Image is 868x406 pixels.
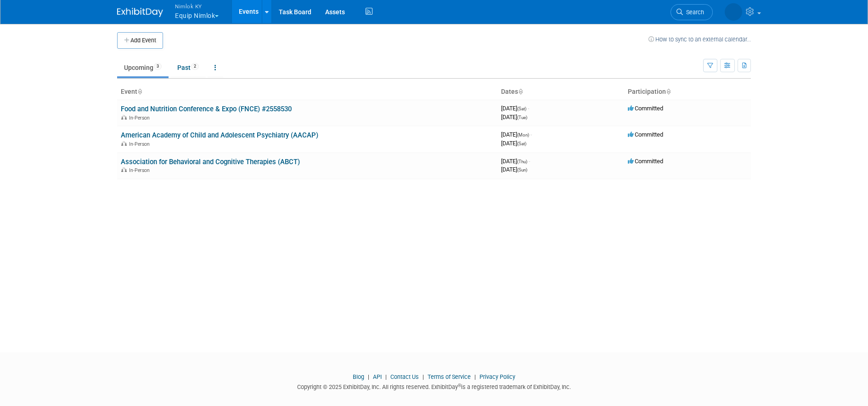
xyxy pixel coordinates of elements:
img: In-Person Event [121,115,127,120]
span: (Sat) [517,141,526,146]
img: In-Person Event [121,141,127,146]
a: Terms of Service [428,373,471,380]
span: - [528,105,529,112]
span: | [420,373,426,380]
a: Sort by Event Name [137,88,142,95]
img: Dana Carroll [725,3,742,21]
a: Sort by Participation Type [666,88,671,95]
span: | [472,373,478,380]
a: Contact Us [390,373,419,380]
span: [DATE] [501,105,529,112]
span: 2 [191,63,199,70]
a: Blog [353,373,364,380]
a: Past2 [170,59,206,76]
th: Dates [497,84,624,100]
img: ExhibitDay [117,8,163,17]
span: Search [683,9,704,16]
span: - [529,158,530,165]
a: Privacy Policy [479,373,515,380]
span: (Sat) [517,106,526,111]
span: [DATE] [501,131,532,138]
a: Food and Nutrition Conference & Expo (FNCE) #2558530 [121,105,292,113]
a: Association for Behavioral and Cognitive Therapies (ABCT) [121,158,300,166]
a: Upcoming3 [117,59,169,76]
span: In-Person [129,167,152,173]
a: Sort by Start Date [518,88,523,95]
span: (Tue) [517,115,527,120]
span: [DATE] [501,114,527,120]
span: Committed [628,105,663,112]
span: Committed [628,158,663,165]
th: Event [117,84,497,100]
span: | [366,373,372,380]
span: | [383,373,389,380]
a: American Academy of Child and Adolescent Psychiatry (AACAP) [121,131,318,139]
span: (Sun) [517,167,527,172]
img: In-Person Event [121,167,127,172]
a: Search [671,4,713,20]
span: 3 [154,63,162,70]
span: - [530,131,532,138]
span: [DATE] [501,158,530,165]
span: [DATE] [501,166,527,173]
a: How to sync to an external calendar... [648,36,751,43]
span: (Mon) [517,132,529,137]
th: Participation [624,84,751,100]
span: Nimlok KY [175,1,219,11]
span: Committed [628,131,663,138]
span: (Thu) [517,159,527,164]
button: Add Event [117,32,163,49]
span: In-Person [129,141,152,147]
span: In-Person [129,115,152,121]
span: [DATE] [501,140,526,147]
a: API [373,373,382,380]
sup: ® [458,383,461,388]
